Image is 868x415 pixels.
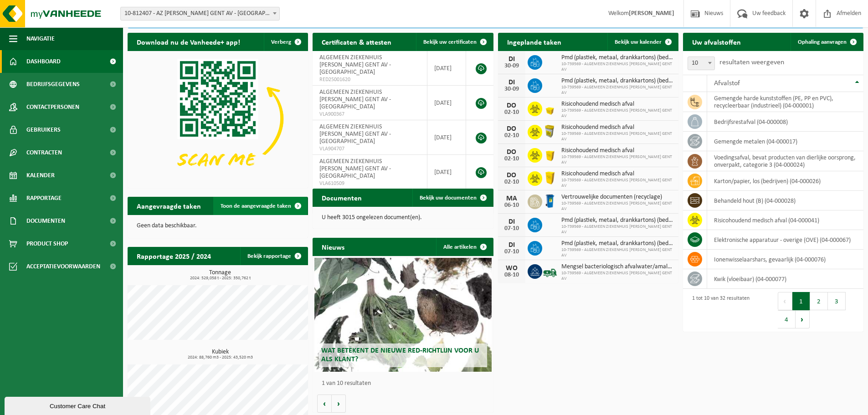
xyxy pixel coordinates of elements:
[132,276,308,281] span: 2024: 529,058 t - 2025: 350,762 t
[26,118,61,141] span: Gebruikers
[128,33,249,51] h2: Download nu de Vanheede+ app!
[26,255,100,278] span: Acceptatievoorwaarden
[796,310,810,328] button: Next
[26,96,79,118] span: Contactpersonen
[503,149,521,156] div: DO
[778,292,792,310] button: Previous
[503,63,521,69] div: 30-09
[503,241,521,249] div: DI
[828,292,846,310] button: 3
[26,73,80,96] span: Bedrijfsgegevens
[26,164,55,187] span: Kalender
[607,33,678,51] a: Bekijk uw kalender
[707,250,863,269] td: ionenwisselaarshars, gevaarlijk (04-000076)
[810,292,828,310] button: 2
[137,223,299,229] p: Geen data beschikbaar.
[542,170,558,185] img: LP-SB-00060-HPE-22
[503,102,521,109] div: DO
[26,187,62,210] span: Rapportage
[221,203,291,209] span: Toon de aangevraagde taken
[317,395,332,413] button: Vorige
[707,191,863,210] td: behandeld hout (B) (04-000028)
[313,33,401,51] h2: Certificaten & attesten
[561,85,674,96] span: 10-739569 - ALGEMEEN ZIEKENHUIS [PERSON_NAME] GENT AV
[503,133,521,139] div: 02-10
[683,33,750,51] h2: Uw afvalstoffen
[503,125,521,133] div: DO
[498,33,570,51] h2: Ingeplande taken
[561,271,674,282] span: 10-739569 - ALGEMEEN ZIEKENHUIS [PERSON_NAME] GENT AV
[561,178,674,189] span: 10-739569 - ALGEMEEN ZIEKENHUIS [PERSON_NAME] GENT AV
[26,27,55,50] span: Navigatie
[132,270,308,281] h3: Tonnage
[688,56,715,70] span: 10
[503,225,521,232] div: 07-10
[319,76,420,83] span: RED25001620
[264,33,307,51] button: Verberg
[542,147,558,162] img: LP-SB-00050-HPE-22
[561,201,674,212] span: 10-739569 - ALGEMEEN ZIEKENHUIS [PERSON_NAME] GENT AV
[561,224,674,235] span: 10-739569 - ALGEMEEN ZIEKENHUIS [PERSON_NAME] GENT AV
[319,158,391,179] span: ALGEMEEN ZIEKENHUIS [PERSON_NAME] GENT AV - [GEOGRAPHIC_DATA]
[271,39,291,45] span: Verberg
[707,92,863,112] td: gemengde harde kunststoffen (PE, PP en PVC), recycleerbaar (industrieel) (04-000001)
[719,59,784,66] label: resultaten weergeven
[26,232,68,255] span: Product Shop
[561,54,674,61] span: Pmd (plastiek, metaal, drankkartons) (bedrijven)
[542,193,558,209] img: WB-0240-HPE-BE-09
[503,195,521,202] div: MA
[503,218,521,225] div: DI
[778,310,796,328] button: 4
[322,380,488,387] p: 1 van 10 resultaten
[321,347,479,363] span: Wat betekent de nieuwe RED-richtlijn voor u als klant?
[314,258,491,372] a: Wat betekent de nieuwe RED-richtlijn voor u als klant?
[542,123,558,139] img: LP-SB-00045-CRB-21
[561,61,674,72] span: 10-739569 - ALGEMEEN ZIEKENHUIS [PERSON_NAME] GENT AV
[561,194,674,201] span: Vertrouwelijke documenten (recyclage)
[420,195,477,201] span: Bekijk uw documenten
[423,39,477,45] span: Bekijk uw certificaten
[542,100,558,116] img: LP-SB-00030-HPE-22
[688,291,750,329] div: 1 tot 10 van 32 resultaten
[503,109,521,116] div: 02-10
[707,269,863,289] td: kwik (vloeibaar) (04-000077)
[629,10,674,17] strong: [PERSON_NAME]
[561,240,674,247] span: Pmd (plastiek, metaal, drankkartons) (bedrijven)
[128,197,210,215] h2: Aangevraagde taken
[503,172,521,179] div: DO
[503,265,521,272] div: WO
[120,7,280,20] span: 10-812407 - AZ JAN PALFIJN GENT AV - GENT
[707,171,863,191] td: karton/papier, los (bedrijven) (04-000026)
[707,230,863,250] td: elektronische apparatuur - overige (OVE) (04-000067)
[313,238,354,256] h2: Nieuws
[561,77,674,85] span: Pmd (plastiek, metaal, drankkartons) (bedrijven)
[791,33,863,51] a: Ophaling aanvragen
[319,123,391,145] span: ALGEMEEN ZIEKENHUIS [PERSON_NAME] GENT AV - [GEOGRAPHIC_DATA]
[503,56,521,63] div: DI
[542,263,558,278] img: BL-LQ-LV
[213,197,307,215] a: Toon de aangevraagde taken
[128,51,308,186] img: Download de VHEPlus App
[707,151,863,171] td: voedingsafval, bevat producten van dierlijke oorsprong, onverpakt, categorie 3 (04-000024)
[319,89,391,110] span: ALGEMEEN ZIEKENHUIS [PERSON_NAME] GENT AV - [GEOGRAPHIC_DATA]
[615,39,662,45] span: Bekijk uw kalender
[561,247,674,258] span: 10-739569 - ALGEMEEN ZIEKENHUIS [PERSON_NAME] GENT AV
[503,156,521,162] div: 02-10
[714,80,740,87] span: Afvalstof
[412,189,493,207] a: Bekijk uw documenten
[503,86,521,92] div: 30-09
[707,210,863,230] td: risicohoudend medisch afval (04-000041)
[688,57,714,70] span: 10
[561,124,674,131] span: Risicohoudend medisch afval
[132,349,308,360] h3: Kubiek
[427,51,466,86] td: [DATE]
[128,247,220,265] h2: Rapportage 2025 / 2024
[561,263,674,271] span: Mengsel bacteriologisch afvalwater/amalgaanscheider
[240,247,307,265] a: Bekijk rapportage
[561,147,674,154] span: Risicohoudend medisch afval
[561,108,674,119] span: 10-739569 - ALGEMEEN ZIEKENHUIS [PERSON_NAME] GENT AV
[132,355,308,360] span: 2024: 88,760 m3 - 2025: 43,520 m3
[707,132,863,151] td: gemengde metalen (04-000017)
[561,170,674,178] span: Risicohoudend medisch afval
